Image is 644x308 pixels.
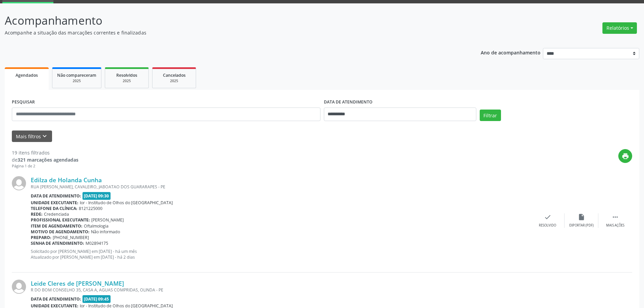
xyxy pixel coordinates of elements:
[16,72,38,78] span: Agendados
[31,200,78,206] b: Unidade executante:
[618,149,632,163] button: print
[31,217,90,223] b: Profissional executante:
[569,223,594,228] div: Exportar (PDF)
[31,176,102,184] a: Edilza de Holanda Cunha
[91,217,124,223] span: [PERSON_NAME]
[110,78,144,84] div: 2025
[91,229,120,235] span: Não informado
[31,235,51,240] b: Preparo:
[12,176,26,190] img: img
[31,287,531,293] div: R DO BOM CONSELHO 35, CASA A, AGUAS COMPRIDAS, OLINDA - PE
[12,149,78,156] div: 19 itens filtrados
[12,156,78,163] div: de
[31,211,43,217] b: Rede:
[53,235,89,240] span: [PHONE_NUMBER]
[84,223,109,229] span: Oftalmologia
[31,280,124,287] a: Leide Cleres de [PERSON_NAME]
[82,192,111,200] span: [DATE] 09:30
[12,280,26,294] img: img
[79,206,102,211] span: 8121225000
[544,213,551,221] i: check
[602,22,637,34] button: Relatórios
[31,206,77,211] b: Telefone da clínica:
[578,213,585,221] i: insert_drive_file
[116,72,137,78] span: Resolvidos
[622,152,629,160] i: print
[12,97,35,108] label: PESQUISAR
[539,223,556,228] div: Resolvido
[31,296,81,302] b: Data de atendimento:
[31,248,531,260] p: Solicitado por [PERSON_NAME] em [DATE] - há um mês Atualizado por [PERSON_NAME] em [DATE] - há 2 ...
[31,184,531,190] div: RUA [PERSON_NAME], CAVALEIRO, JABOATAO DOS GUARARAPES - PE
[5,29,449,36] p: Acompanhe a situação das marcações correntes e finalizadas
[41,133,48,140] i: keyboard_arrow_down
[44,211,69,217] span: Credenciada
[12,163,78,169] div: Página 1 de 2
[612,213,619,221] i: 
[5,12,449,29] p: Acompanhamento
[324,97,373,108] label: DATA DE ATENDIMENTO
[80,200,173,206] span: Ior - Institudo de Olhos do [GEOGRAPHIC_DATA]
[481,48,541,56] p: Ano de acompanhamento
[480,110,501,121] button: Filtrar
[31,193,81,199] b: Data de atendimento:
[31,223,82,229] b: Item de agendamento:
[31,229,90,235] b: Motivo de agendamento:
[18,157,78,163] strong: 321 marcações agendadas
[57,72,96,78] span: Não compareceram
[82,295,111,303] span: [DATE] 09:45
[157,78,191,84] div: 2025
[12,131,52,142] button: Mais filtroskeyboard_arrow_down
[86,240,108,246] span: M02894175
[606,223,624,228] div: Mais ações
[163,72,186,78] span: Cancelados
[57,78,96,84] div: 2025
[31,240,84,246] b: Senha de atendimento:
